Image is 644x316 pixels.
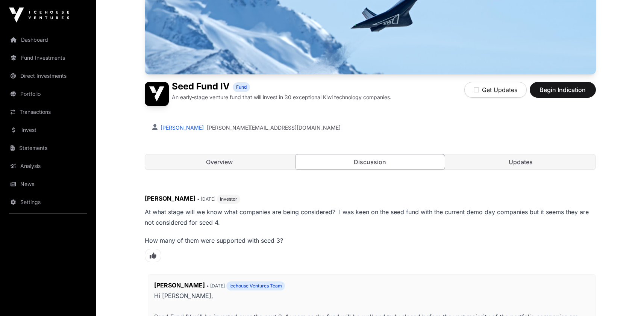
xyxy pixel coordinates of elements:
[295,154,445,170] a: Discussion
[6,122,90,138] a: Invest
[530,82,596,98] button: Begin Indication
[6,140,90,156] a: Statements
[229,283,282,289] span: Icehouse Ventures Team
[6,86,90,102] a: Portfolio
[6,104,90,120] a: Transactions
[6,50,90,66] a: Fund Investments
[145,82,169,106] img: Seed Fund IV
[236,84,247,90] span: Fund
[606,280,644,316] iframe: Chat Widget
[6,194,90,210] a: Settings
[207,124,341,132] a: [PERSON_NAME][EMAIL_ADDRESS][DOMAIN_NAME]
[6,68,90,84] a: Direct Investments
[464,82,527,98] button: Get Updates
[145,207,596,228] p: At what stage will we know what companies are being considered? I was keen on the seed fund with ...
[6,176,90,192] a: News
[145,154,294,169] a: Overview
[9,8,69,23] img: Icehouse Ventures Logo
[145,249,161,262] span: Like this comment
[220,196,237,202] span: Investor
[154,281,205,289] span: [PERSON_NAME]
[159,124,204,131] a: [PERSON_NAME]
[145,235,596,246] p: How many of them were supported with seed 3?
[197,196,215,202] span: • [DATE]
[206,283,225,289] span: • [DATE]
[6,32,90,48] a: Dashboard
[446,154,596,169] a: Updates
[172,94,391,101] p: An early-stage venture fund that will invest in 30 exceptional Kiwi technology companies.
[145,154,596,169] nav: Tabs
[530,89,596,97] a: Begin Indication
[145,195,195,202] span: [PERSON_NAME]
[6,158,90,174] a: Analysis
[172,82,230,92] h1: Seed Fund IV
[539,85,586,94] span: Begin Indication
